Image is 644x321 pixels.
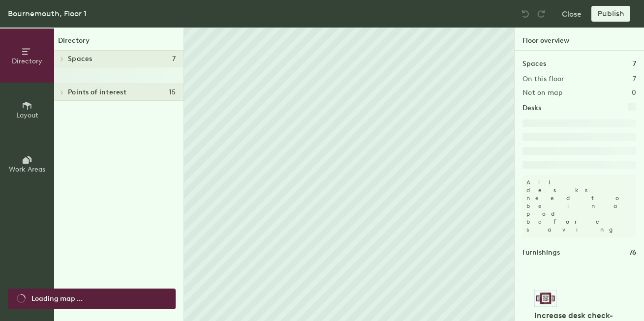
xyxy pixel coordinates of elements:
h1: Furnishings [522,247,560,258]
canvas: Map [184,28,514,321]
h1: 76 [629,247,636,258]
h2: Not on map [522,89,562,97]
button: Close [562,6,582,22]
h2: On this floor [522,75,564,83]
span: Work Areas [9,165,45,174]
span: Spaces [68,55,92,63]
h2: 7 [633,75,636,83]
h1: 7 [633,58,636,69]
span: 7 [172,55,176,63]
h1: Floor overview [515,28,644,51]
h2: 0 [632,89,636,97]
p: All desks need to be in a pod before saving [522,175,636,237]
span: Layout [16,111,38,119]
img: Undo [521,9,530,19]
span: Loading map ... [31,293,83,304]
h1: Spaces [522,58,546,69]
div: Bournemouth, Floor 1 [8,7,87,20]
img: Sticker logo [534,290,557,307]
span: Points of interest [68,88,126,96]
span: 15 [169,88,176,96]
img: Redo [536,9,546,19]
h1: Desks [522,103,541,114]
span: Directory [12,57,42,65]
h1: Directory [54,35,184,51]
